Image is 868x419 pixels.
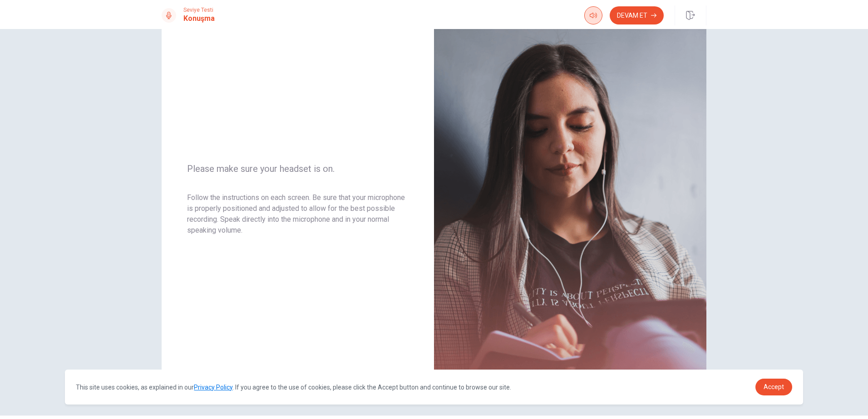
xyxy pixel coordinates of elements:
[183,7,215,13] span: Seviye Testi
[187,163,409,174] span: Please make sure your headset is on.
[434,2,706,397] img: speaking intro
[187,192,409,236] p: Follow the instructions on each screen. Be sure that your microphone is properly positioned and a...
[755,379,792,395] a: dismiss cookie message
[610,6,664,24] button: Devam Et
[764,383,784,390] span: Accept
[194,384,232,391] a: Privacy Policy
[76,384,511,391] span: This site uses cookies, as explained in our . If you agree to the use of cookies, please click th...
[65,370,803,404] div: cookieconsent
[183,13,215,24] h1: Konuşma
